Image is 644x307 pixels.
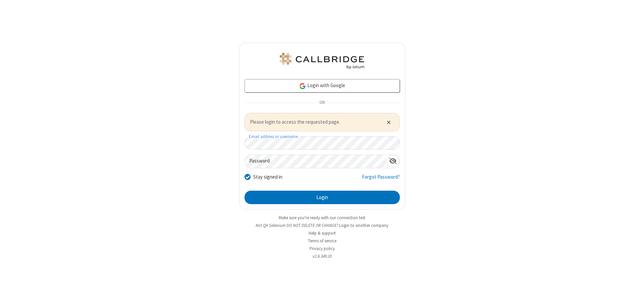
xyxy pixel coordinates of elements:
[386,155,399,167] div: Show password
[299,82,306,90] img: google-icon.png
[239,253,405,259] li: v2.6.349.20
[245,136,400,149] input: Email address or username
[278,53,366,69] img: QA Selenium DO NOT DELETE OR CHANGE
[279,215,365,221] a: Make sure you're ready with our connection test
[308,238,336,244] a: Terms of service
[339,222,388,229] button: Login to another company
[317,98,327,108] span: OR
[239,222,405,229] li: Not QA Selenium DO NOT DELETE OR CHANGE?
[245,191,400,204] button: Login
[383,117,394,127] button: Close alert
[362,173,400,186] a: Forgot Password?
[245,155,386,168] input: Password
[309,230,336,236] a: Help & support
[245,79,400,93] a: Login with Google
[253,173,282,181] label: Stay signed in
[250,118,378,126] span: Please login to access the requested page.
[310,246,335,251] a: Privacy policy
